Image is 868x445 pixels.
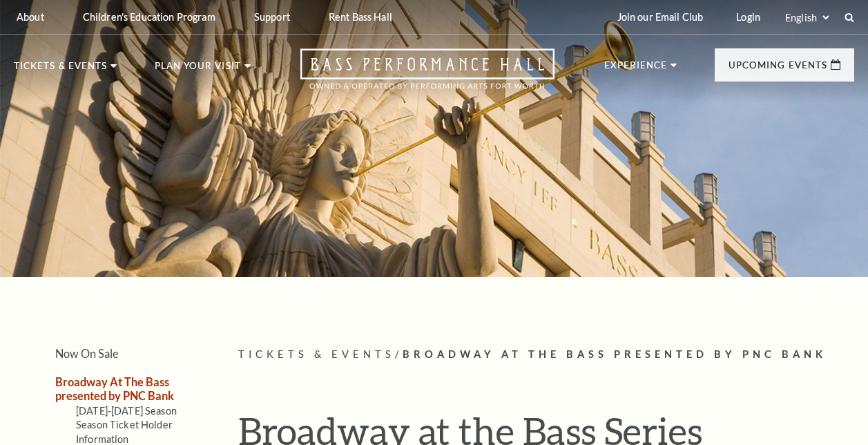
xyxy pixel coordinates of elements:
[403,348,827,360] span: Broadway At The Bass presented by PNC Bank
[55,347,119,360] a: Now On Sale
[238,348,395,360] span: Tickets & Events
[76,419,173,444] a: Season Ticket Holder Information
[17,11,44,23] p: About
[329,11,392,23] p: Rent Bass Hall
[76,405,177,417] a: [DATE]-[DATE] Season
[55,375,174,401] a: Broadway At The Bass presented by PNC Bank
[604,61,668,77] p: Experience
[83,11,215,23] p: Children's Education Program
[254,11,290,23] p: Support
[155,61,241,78] p: Plan Your Visit
[782,11,831,24] select: Select:
[729,61,827,77] p: Upcoming Events
[14,61,107,78] p: Tickets & Events
[238,346,854,363] p: /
